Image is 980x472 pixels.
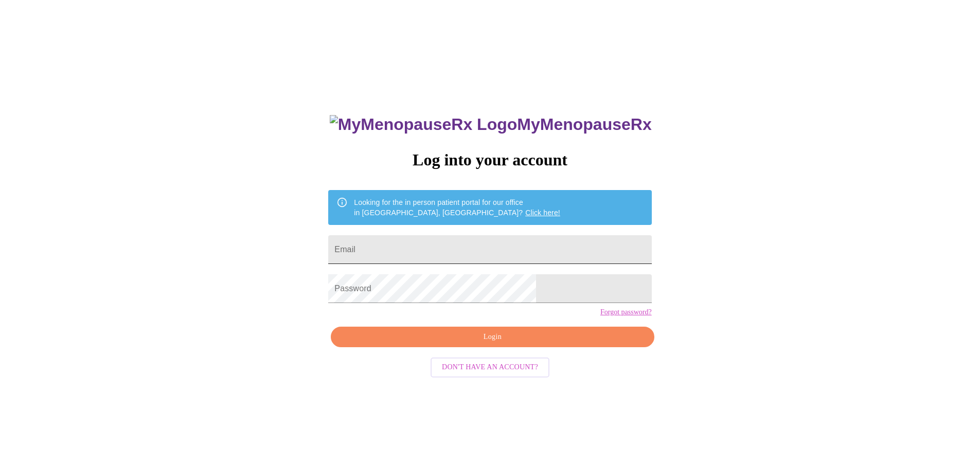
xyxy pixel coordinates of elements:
a: Click here! [525,209,560,217]
button: Don't have an account? [431,357,549,377]
a: Forgot password? [600,308,652,316]
a: Don't have an account? [428,362,552,371]
img: MyMenopauseRx Logo [330,115,517,134]
div: Looking for the in person patient portal for our office in [GEOGRAPHIC_DATA], [GEOGRAPHIC_DATA]? [354,193,560,222]
button: Login [331,327,654,348]
span: Don't have an account? [442,361,538,374]
span: Login [343,331,642,344]
h3: Log into your account [328,150,651,169]
h3: MyMenopauseRx [330,115,652,134]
